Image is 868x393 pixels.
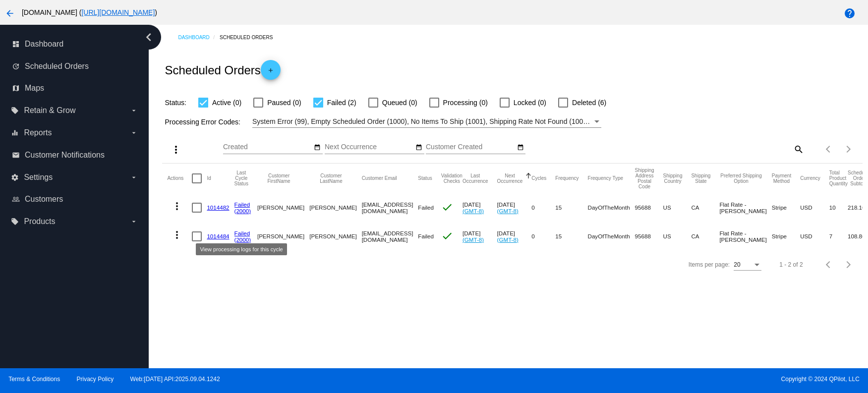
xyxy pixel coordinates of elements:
[588,175,624,181] button: Change sorting for FrequencyType
[212,97,241,109] span: Active (0)
[12,191,138,207] a: people_outline Customers
[635,193,663,222] mat-cell: 95688
[309,222,361,251] mat-cell: [PERSON_NAME]
[443,376,860,383] span: Copyright © 2024 QPilot, LLC
[24,106,75,115] span: Retain & Grow
[267,97,301,109] span: Paused (0)
[689,261,730,268] div: Items per page:
[555,222,587,251] mat-cell: 15
[257,222,309,251] mat-cell: [PERSON_NAME]
[130,129,138,137] i: arrow_drop_down
[257,173,300,184] button: Change sorting for CustomerFirstName
[839,139,859,159] button: Next page
[11,129,19,137] i: equalizer
[588,222,635,251] mat-cell: DayOfTheMonth
[11,173,19,181] i: settings
[829,164,848,193] mat-header-cell: Total Product Quantity
[223,143,312,151] input: Created
[800,175,820,181] button: Change sorting for CurrencyIso
[719,222,771,251] mat-cell: Flat Rate - [PERSON_NAME]
[719,173,762,184] button: Change sorting for PreferredShippingOption
[497,173,523,184] button: Change sorting for NextOccurrenceUtc
[663,173,683,184] button: Change sorting for ShippingCountry
[25,62,89,71] span: Scheduled Orders
[772,222,800,251] mat-cell: Stripe
[12,62,20,70] i: update
[497,222,532,251] mat-cell: [DATE]
[635,168,654,189] button: Change sorting for ShippingPostcode
[839,255,859,275] button: Next page
[207,204,229,211] a: 1014482
[463,193,497,222] mat-cell: [DATE]
[663,193,692,222] mat-cell: US
[463,236,484,243] a: (GMT-8)
[24,128,52,137] span: Reports
[130,107,138,114] i: arrow_drop_down
[779,261,803,268] div: 1 - 2 of 2
[234,208,251,214] a: (2000)
[819,255,839,275] button: Previous page
[12,84,20,92] i: map
[12,58,138,74] a: update Scheduled Orders
[309,193,361,222] mat-cell: [PERSON_NAME]
[265,67,277,79] mat-icon: add
[234,230,250,236] a: Failed
[415,144,422,152] mat-icon: date_range
[426,143,515,151] input: Customer Created
[362,222,418,251] mat-cell: [EMAIL_ADDRESS][DOMAIN_NAME]
[252,115,601,128] mat-select: Filter by Processing Error Codes
[25,40,63,49] span: Dashboard
[12,195,20,203] i: people_outline
[207,175,211,181] button: Change sorting for Id
[234,170,248,186] button: Change sorting for LastProcessingCycleId
[800,222,829,251] mat-cell: USD
[81,8,155,16] a: [URL][DOMAIN_NAME]
[130,376,220,383] a: Web:[DATE] API:2025.09.04.1242
[170,144,182,156] mat-icon: more_vert
[362,175,397,181] button: Change sorting for CustomerEmail
[382,97,417,109] span: Queued (0)
[24,173,53,182] span: Settings
[25,151,105,160] span: Customer Notifications
[207,233,229,239] a: 1014484
[800,193,829,222] mat-cell: USD
[12,80,138,96] a: map Maps
[772,173,791,184] button: Change sorting for PaymentMethod.Type
[77,376,114,383] a: Privacy Policy
[517,144,524,152] mat-icon: date_range
[844,7,856,19] mat-icon: help
[141,29,157,45] i: chevron_left
[829,193,848,222] mat-cell: 10
[418,204,434,211] span: Failed
[178,30,220,45] a: Dashboard
[663,222,692,251] mat-cell: US
[11,107,19,114] i: local_offer
[441,201,453,213] mat-icon: check
[497,208,519,214] a: (GMT-8)
[418,233,434,239] span: Failed
[165,99,186,107] span: Status:
[11,218,19,225] i: local_offer
[257,193,309,222] mat-cell: [PERSON_NAME]
[418,175,432,181] button: Change sorting for Status
[691,222,719,251] mat-cell: CA
[12,151,20,159] i: email
[171,200,183,212] mat-icon: more_vert
[171,229,183,241] mat-icon: more_vert
[234,201,250,208] a: Failed
[12,40,20,48] i: dashboard
[555,175,579,181] button: Change sorting for Frequency
[463,222,497,251] mat-cell: [DATE]
[25,195,63,204] span: Customers
[772,193,800,222] mat-cell: Stripe
[531,175,546,181] button: Change sorting for Cycles
[691,193,719,222] mat-cell: CA
[327,97,356,109] span: Failed (2)
[130,218,138,225] i: arrow_drop_down
[165,60,280,80] h2: Scheduled Orders
[441,230,453,242] mat-icon: check
[463,173,488,184] button: Change sorting for LastOccurrenceUtc
[22,8,157,16] span: [DOMAIN_NAME] ( )
[8,376,60,383] a: Terms & Conditions
[734,262,761,269] mat-select: Items per page:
